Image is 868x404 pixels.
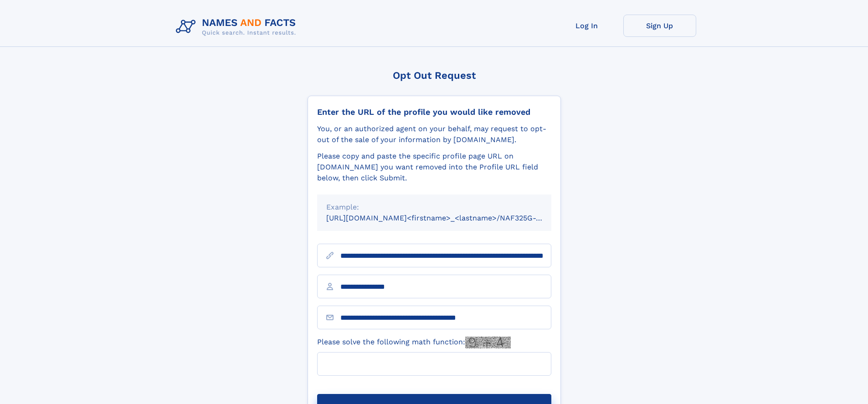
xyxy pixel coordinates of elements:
[317,151,551,184] div: Please copy and paste the specific profile page URL on [DOMAIN_NAME] you want removed into the Pr...
[172,15,303,39] img: Logo Names and Facts
[550,15,623,37] a: Log In
[326,214,569,222] small: [URL][DOMAIN_NAME]<firstname>_<lastname>/NAF325G-xxxxxxxx
[308,70,561,81] div: Opt Out Request
[317,123,551,145] div: You, or an authorized agent on your behalf, may request to opt-out of the sale of your informatio...
[317,107,551,117] div: Enter the URL of the profile you would like removed
[326,202,542,213] div: Example:
[317,337,511,348] label: Please solve the following math function:
[623,15,696,37] a: Sign Up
